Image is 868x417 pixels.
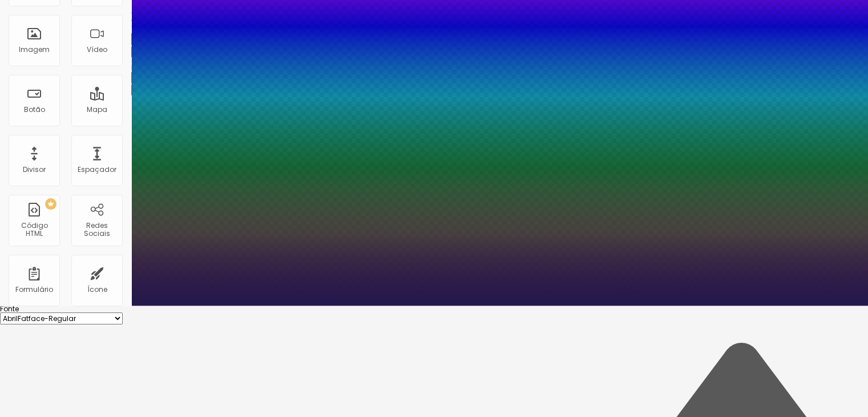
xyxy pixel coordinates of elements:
[15,286,53,294] div: Formulário
[23,166,46,174] div: Divisor
[87,286,107,294] div: Ícone
[87,46,107,54] div: Vídeo
[87,106,107,114] div: Mapa
[74,222,119,238] div: Redes Sociais
[78,166,116,174] div: Espaçador
[24,106,45,114] div: Botão
[19,46,50,54] div: Imagem
[11,222,56,238] div: Código HTML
